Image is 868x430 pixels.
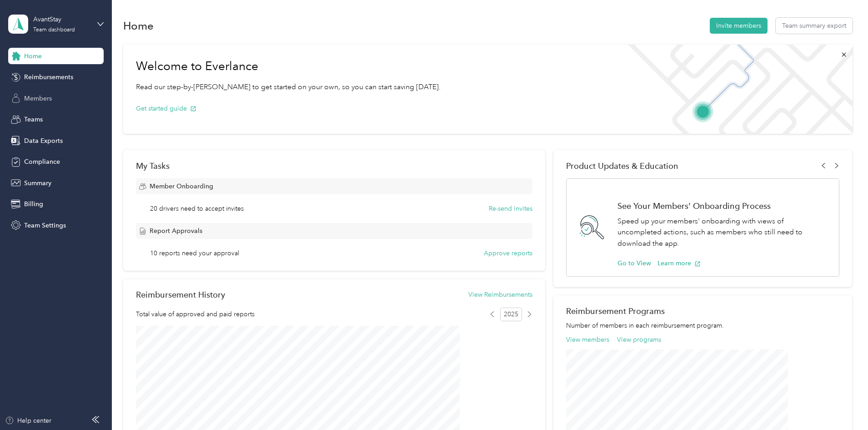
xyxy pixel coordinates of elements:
[566,306,840,316] h2: Reimbursement Programs
[489,204,532,213] button: Re-send invites
[123,21,154,30] h1: Home
[817,379,868,430] iframe: Everlance-gr Chat Button Frame
[24,157,60,167] span: Compliance
[617,201,830,211] h1: See Your Members' Onboarding Process
[468,290,532,299] button: View Reimbursements
[150,248,239,258] span: 10 reports need your approval
[24,94,52,103] span: Members
[136,309,255,319] span: Total value of approved and paid reports
[24,51,42,61] span: Home
[500,308,522,321] span: 2025
[776,18,853,34] button: Team summary export
[484,248,532,258] button: Approve reports
[657,258,701,268] button: Learn more
[619,45,852,134] img: Welcome to everlance
[24,199,43,209] span: Billing
[566,335,609,344] button: View members
[33,15,90,24] div: AvantStay
[136,161,532,171] div: My Tasks
[617,335,661,344] button: View programs
[617,216,830,249] p: Speed up your members' onboarding with views of uncompleted actions, such as members who still ne...
[136,59,441,74] h1: Welcome to Everlance
[33,27,75,33] div: Team dashboard
[566,161,678,171] span: Product Updates & Education
[136,290,225,299] h2: Reimbursement History
[5,416,51,425] button: Help center
[24,136,63,146] span: Data Exports
[617,258,651,268] button: Go to View
[136,81,441,93] p: Read our step-by-[PERSON_NAME] to get started on your own, so you can start saving [DATE].
[24,178,51,188] span: Summary
[24,221,66,230] span: Team Settings
[566,321,840,330] p: Number of members in each reimbursement program.
[150,182,213,191] span: Member Onboarding
[24,72,73,82] span: Reimbursements
[150,204,244,213] span: 20 drivers need to accept invites
[136,104,196,113] button: Get started guide
[710,18,768,34] button: Invite members
[24,115,43,124] span: Teams
[150,226,202,236] span: Report Approvals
